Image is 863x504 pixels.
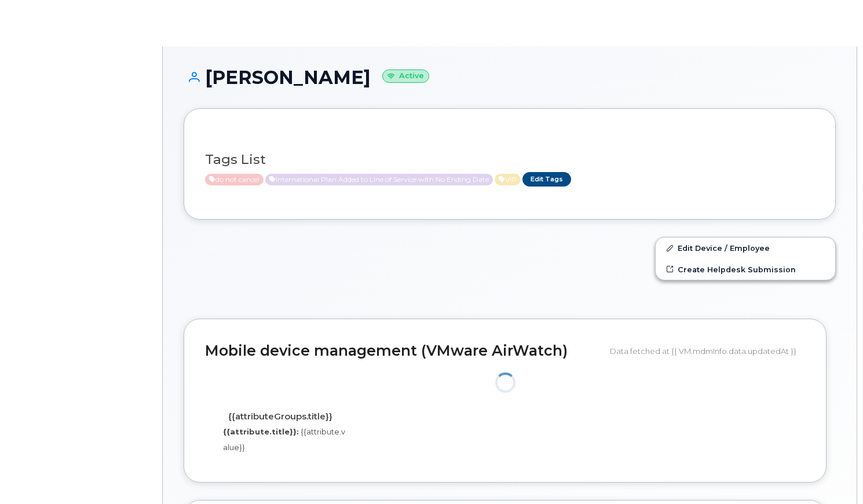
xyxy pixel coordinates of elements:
span: Active [495,174,521,185]
span: {{attribute.value}} [223,427,345,452]
div: Data fetched at {{ VM.mdmInfo.data.updatedAt }} [610,340,805,362]
h1: [PERSON_NAME] [184,67,836,87]
label: {{attribute.title}}: [223,426,299,437]
h4: {{attributeGroups.title}} [214,412,346,422]
h2: Mobile device management (VMware AirWatch) [205,343,601,359]
a: Edit Device / Employee [656,238,835,258]
span: Active [205,174,264,185]
h3: Tags List [205,152,814,167]
small: Active [382,70,429,83]
a: Edit Tags [522,172,571,187]
span: Active [265,174,493,185]
a: Create Helpdesk Submission [656,259,835,280]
